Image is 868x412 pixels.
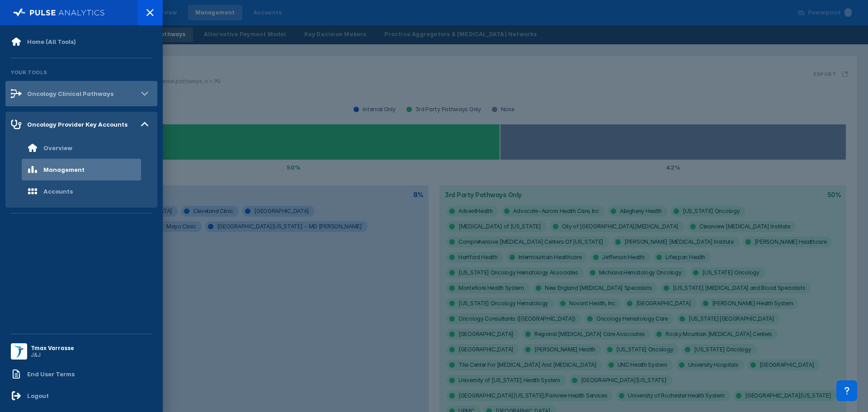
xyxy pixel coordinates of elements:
a: Accounts [5,180,157,202]
a: Home (All Tools) [5,31,157,52]
div: Home (All Tools) [27,38,76,45]
div: Tmax Varrasse [31,345,74,351]
img: menu button [13,345,25,358]
div: Your Tools [5,64,157,81]
a: Management [5,159,157,180]
div: End User Terms [27,370,75,378]
div: Logout [27,392,49,399]
div: Management [43,166,85,173]
a: Overview [5,137,157,159]
div: Oncology Clinical Pathways [27,90,113,97]
a: End User Terms [5,363,157,385]
div: Overview [43,144,72,152]
div: Contact Support [836,380,857,401]
div: Oncology Provider Key Accounts [27,121,127,128]
img: pulse-logo-full-white.svg [13,6,105,19]
div: J&J [31,351,74,358]
div: Accounts [43,188,73,195]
